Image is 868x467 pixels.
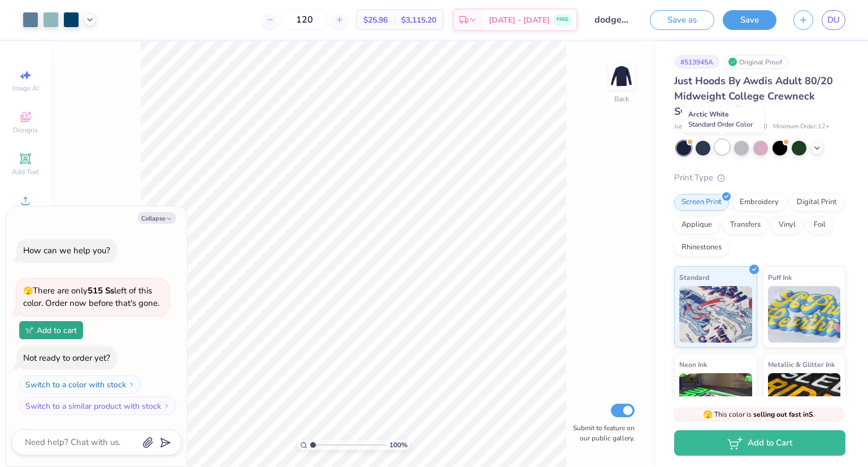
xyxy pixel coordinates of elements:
strong: 515 Ss [88,285,114,296]
button: Save [723,10,776,30]
span: Just Hoods By AWDis [674,122,735,132]
div: Foil [806,217,833,233]
button: Collapse [138,212,176,224]
div: Original Proof [725,55,788,69]
span: This color is . [703,409,815,420]
span: DU [827,14,840,27]
span: Designs [13,126,38,135]
div: Screen Print [674,194,729,211]
span: Standard Order Color [688,120,753,129]
span: Puff Ink [768,271,792,283]
div: Arctic White [682,106,764,132]
input: Untitled Design [586,8,641,31]
img: Back [610,66,633,88]
div: Back [614,94,629,104]
span: Metallic & Glitter Ink [768,358,835,370]
span: Neon Ink [679,358,707,370]
img: Puff Ink [768,286,841,343]
div: Applique [674,217,719,233]
strong: selling out fast in S [753,410,813,419]
div: Print Type [674,171,845,184]
div: # 513945A [674,55,719,69]
div: Embroidery [732,194,786,211]
span: $25.96 [363,14,388,26]
label: Submit to feature on our public gallery. [567,423,635,443]
span: FREE [557,16,568,24]
span: Standard [679,271,709,283]
span: There are only left of this color. Order now before that's gone. [23,285,159,309]
input: – – [283,10,327,30]
button: Save as [650,10,714,30]
div: Digital Print [789,194,844,211]
div: Transfers [723,217,768,233]
span: Minimum Order: 12 + [773,122,830,132]
span: 100 % [389,440,407,450]
button: Switch to a similar product with stock [19,397,176,415]
button: Add to Cart [674,430,845,456]
span: [DATE] - [DATE] [489,14,550,26]
img: Metallic & Glitter Ink [768,373,841,430]
img: Standard [679,286,752,343]
img: Add to cart [25,327,33,334]
span: Add Text [12,167,39,176]
span: 🫣 [23,286,33,296]
div: How can we help you? [23,245,110,256]
img: Switch to a similar product with stock [163,403,170,409]
button: Add to cart [19,321,83,339]
span: Just Hoods By Awdis Adult 80/20 Midweight College Crewneck Sweatshirt [674,74,833,118]
button: Switch to a color with stock [19,375,141,394]
div: Rhinestones [674,239,729,256]
div: Not ready to order yet? [23,352,110,364]
img: Switch to a color with stock [128,381,135,388]
span: Image AI [12,84,39,93]
a: DU [822,10,845,30]
span: $3,115.20 [401,14,436,26]
img: Neon Ink [679,373,752,430]
div: Vinyl [771,217,803,233]
span: 🫣 [703,409,713,420]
